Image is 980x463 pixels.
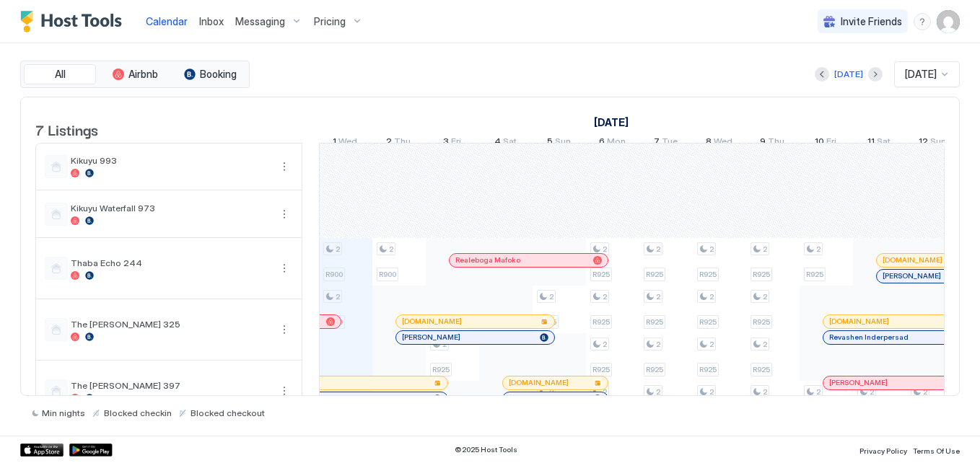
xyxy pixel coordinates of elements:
span: 2 [603,340,607,349]
a: October 6, 2025 [595,133,629,154]
a: October 11, 2025 [864,133,894,154]
button: Previous month [815,67,829,81]
span: 7 [654,136,660,151]
span: R900 [325,270,343,279]
div: menu [276,206,293,223]
span: Thaba Echo 244 [71,257,270,268]
span: 7 Listings [35,118,98,140]
span: The [PERSON_NAME] 397 [71,380,270,391]
span: 2 [386,136,392,151]
span: Wed [714,136,732,151]
a: October 9, 2025 [756,133,788,154]
button: All [24,64,96,84]
span: 10 [815,136,824,151]
span: R925 [753,365,770,374]
span: Airbnb [128,68,158,81]
a: Terms Of Use [913,442,960,457]
span: 2 [763,292,767,301]
a: October 1, 2025 [329,133,361,154]
a: App Store [20,444,64,457]
span: 8 [706,136,712,151]
span: R925 [432,365,450,374]
span: Blocked checkin [104,407,172,418]
span: 3 [443,136,449,151]
span: 2 [336,292,340,301]
span: 2 [656,387,660,397]
div: menu [276,382,293,400]
span: 2 [656,244,660,254]
span: Kikuyu Waterfall 973 [71,203,270,213]
span: [PERSON_NAME] [883,271,941,281]
span: [PERSON_NAME] [829,378,888,387]
span: Sat [503,136,517,151]
span: [PERSON_NAME] [402,332,460,342]
span: Fri [826,136,836,151]
button: More options [276,321,293,338]
span: 5 [547,136,553,151]
button: More options [276,382,293,400]
span: Wed [338,136,357,151]
span: 2 [763,387,767,397]
span: R925 [592,270,610,279]
span: Sun [555,136,571,151]
div: menu [276,260,293,277]
span: The [PERSON_NAME] 325 [71,319,270,330]
button: More options [276,260,293,277]
span: Calendar [146,15,188,27]
span: 2 [656,340,660,349]
a: Inbox [199,14,224,29]
span: Messaging [235,15,285,28]
button: More options [276,158,293,175]
a: October 2, 2025 [382,133,414,154]
span: 2 [709,244,714,254]
span: R925 [646,317,663,327]
span: 2 [816,244,821,254]
span: Revashen Inderpersad [829,332,909,342]
a: Privacy Policy [859,442,907,457]
span: 2 [816,387,821,397]
span: 6 [599,136,605,151]
span: Blocked checkout [191,407,265,418]
span: 2 [709,340,714,349]
div: User profile [937,10,960,33]
span: Fri [451,136,461,151]
span: [DOMAIN_NAME] [829,317,889,326]
span: R925 [699,365,717,374]
button: Airbnb [99,64,171,84]
a: October 4, 2025 [491,133,520,154]
span: [PERSON_NAME] Leseka [509,394,587,403]
span: Kikuyu 993 [71,155,270,166]
div: Host Tools Logo [20,11,128,32]
span: 2 [389,244,393,254]
button: Next month [868,67,883,81]
div: Google Play Store [69,444,113,457]
div: menu [914,13,931,30]
span: Privacy Policy [859,446,907,455]
span: 2 [870,387,874,397]
span: Booking [200,68,237,81]
span: R925 [699,317,717,327]
a: October 5, 2025 [543,133,574,154]
span: 2 [763,340,767,349]
span: R925 [699,270,717,279]
span: 12 [919,136,928,151]
span: Invite Friends [841,15,902,28]
a: October 1, 2025 [590,112,632,133]
a: Calendar [146,14,188,29]
span: 11 [867,136,875,151]
span: 2 [923,387,927,397]
span: [DATE] [905,68,937,81]
div: tab-group [20,61,250,88]
button: [DATE] [832,66,865,83]
span: 2 [656,292,660,301]
span: 2 [603,244,607,254]
span: 2 [709,292,714,301]
span: R925 [592,365,610,374]
span: Realeboga Mafoko [455,255,520,265]
span: [DOMAIN_NAME] [402,317,462,326]
span: Tue [662,136,678,151]
div: menu [276,321,293,338]
span: 2 [603,292,607,301]
span: 2 [336,244,340,254]
span: 9 [760,136,766,151]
